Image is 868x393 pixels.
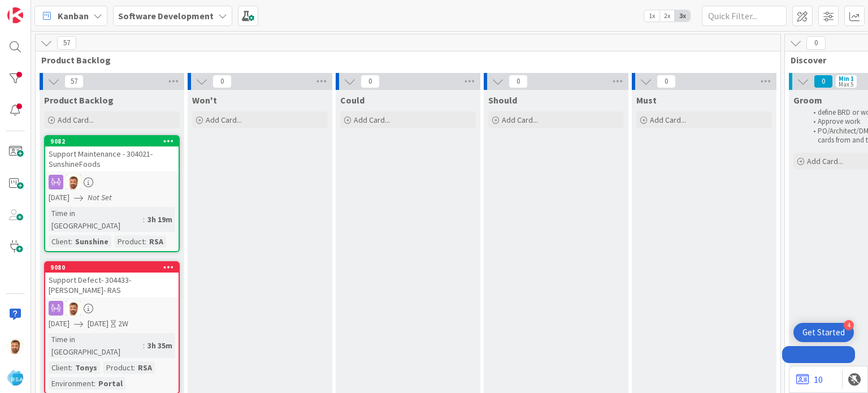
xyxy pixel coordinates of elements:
[806,36,826,50] span: 0
[636,94,657,106] span: Must
[844,320,854,330] div: 4
[45,262,179,273] div: 9080
[71,235,72,248] span: :
[796,373,823,386] a: 10
[650,115,686,125] span: Add Card...
[41,54,766,66] span: Product Backlog
[793,94,822,106] span: Groom
[58,9,89,23] span: Kanban
[133,361,135,374] span: :
[64,75,84,88] span: 57
[71,361,72,374] span: :
[657,75,676,88] span: 0
[7,370,23,386] img: avatar
[354,115,390,125] span: Add Card...
[118,318,128,330] div: 2W
[49,377,94,390] div: Environment
[502,115,538,125] span: Add Card...
[49,318,70,330] span: [DATE]
[50,137,179,145] div: 9082
[7,338,23,354] img: AS
[212,75,232,88] span: 0
[50,264,179,271] div: 9080
[88,192,112,202] i: Not Set
[45,175,179,189] div: AS
[118,10,214,21] b: Software Development
[45,273,179,297] div: Support Defect- 304433-[PERSON_NAME]- RAS
[44,135,180,252] a: 9082Support Maintenance - 304021-SunshineFoodsAS[DATE]Not SetTime in [GEOGRAPHIC_DATA]:3h 19mClie...
[96,377,125,390] div: Portal
[45,136,179,146] div: 9082
[644,10,659,21] span: 1x
[793,323,854,342] div: Open Get Started checklist, remaining modules: 4
[58,115,94,125] span: Add Card...
[103,361,133,374] div: Product
[814,75,833,88] span: 0
[49,207,143,232] div: Time in [GEOGRAPHIC_DATA]
[45,146,179,171] div: Support Maintenance - 304021-SunshineFoods
[807,156,843,166] span: Add Card...
[839,81,853,87] div: Max 5
[7,7,23,23] img: Visit kanbanzone.com
[66,301,81,316] img: AS
[49,235,71,248] div: Client
[115,235,145,248] div: Product
[702,6,787,26] input: Quick Filter...
[839,76,854,81] div: Min 1
[361,75,380,88] span: 0
[340,94,364,106] span: Could
[143,213,145,226] span: :
[49,333,143,358] div: Time in [GEOGRAPHIC_DATA]
[45,301,179,316] div: AS
[145,235,146,248] span: :
[802,327,845,338] div: Get Started
[94,377,96,390] span: :
[49,192,70,204] span: [DATE]
[88,318,108,330] span: [DATE]
[192,94,217,106] span: Won't
[509,75,528,88] span: 0
[145,213,175,226] div: 3h 19m
[146,235,166,248] div: RSA
[72,235,111,248] div: Sunshine
[135,361,155,374] div: RSA
[44,94,114,106] span: Product Backlog
[675,10,690,21] span: 3x
[72,361,100,374] div: Tonys
[57,36,76,50] span: 57
[45,136,179,171] div: 9082Support Maintenance - 304021-SunshineFoods
[49,361,71,374] div: Client
[66,175,81,189] img: AS
[45,262,179,297] div: 9080Support Defect- 304433-[PERSON_NAME]- RAS
[206,115,242,125] span: Add Card...
[145,339,175,352] div: 3h 35m
[143,339,145,352] span: :
[659,10,675,21] span: 2x
[488,94,517,106] span: Should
